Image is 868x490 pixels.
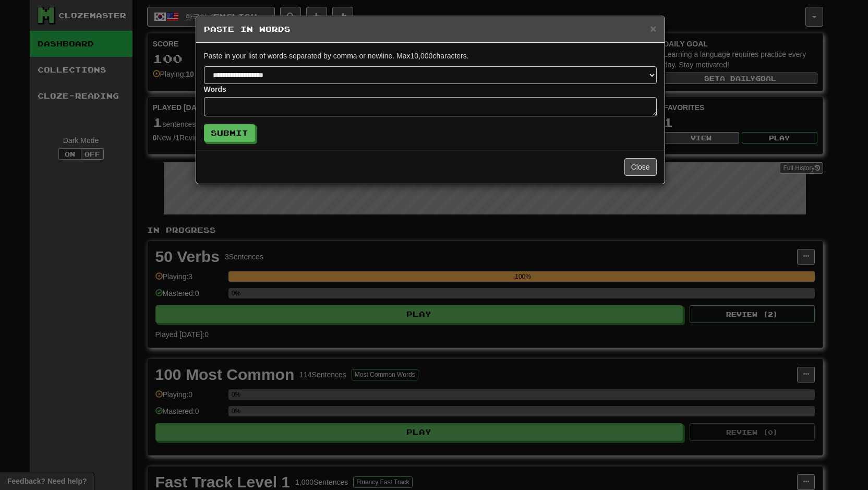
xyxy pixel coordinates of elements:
button: Submit [204,124,255,142]
span: × [650,22,656,34]
button: Close [624,158,657,176]
button: Close [650,23,656,34]
p: Paste in your list of words separated by comma or newline. Max 10,000 characters. [204,51,657,61]
h5: Paste in Words [204,24,657,34]
label: Words [204,84,226,94]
